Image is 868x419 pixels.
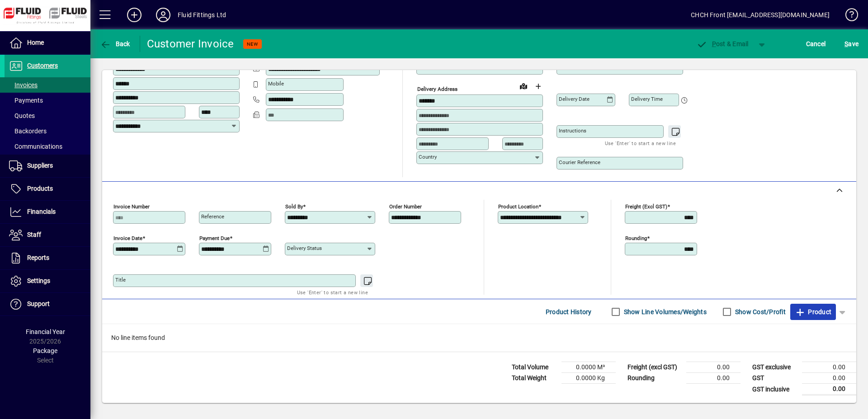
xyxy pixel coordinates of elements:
[285,203,303,210] mat-label: Sold by
[27,300,50,307] span: Support
[631,96,663,102] mat-label: Delivery time
[5,32,90,54] a: Home
[559,96,590,102] mat-label: Delivery date
[842,36,861,52] button: Save
[5,201,90,223] a: Financials
[712,40,716,47] span: P
[5,270,90,292] a: Settings
[559,127,586,134] mat-label: Instructions
[268,80,284,87] mat-label: Mobile
[287,245,322,251] mat-label: Delivery status
[120,7,149,23] button: Add
[795,305,831,319] span: Product
[686,362,741,373] td: 0.00
[625,235,647,241] mat-label: Rounding
[733,307,786,316] label: Show Cost/Profit
[844,40,848,47] span: S
[90,36,140,52] app-page-header-button: Back
[115,277,126,283] mat-label: Title
[5,178,90,200] a: Products
[113,235,142,241] mat-label: Invoice date
[389,203,422,210] mat-label: Order number
[802,362,856,373] td: 0.00
[623,373,686,384] td: Rounding
[199,235,230,241] mat-label: Payment due
[507,362,561,373] td: Total Volume
[531,79,545,94] button: Choose address
[27,162,53,169] span: Suppliers
[102,324,856,352] div: No line items found
[516,79,531,93] a: View on map
[9,81,38,89] span: Invoices
[559,159,600,165] mat-label: Courier Reference
[5,247,90,269] a: Reports
[802,373,856,384] td: 0.00
[27,39,44,46] span: Home
[622,307,707,316] label: Show Line Volumes/Weights
[806,37,826,51] span: Cancel
[561,373,616,384] td: 0.0000 Kg
[9,127,47,135] span: Backorders
[27,208,56,215] span: Financials
[5,139,90,154] a: Communications
[419,154,437,160] mat-label: Country
[113,203,150,210] mat-label: Invoice number
[247,41,258,47] span: NEW
[790,304,836,320] button: Product
[5,108,90,123] a: Quotes
[9,143,62,150] span: Communications
[5,93,90,108] a: Payments
[507,373,561,384] td: Total Weight
[27,254,49,261] span: Reports
[5,224,90,246] a: Staff
[178,8,226,22] div: Fluid Fittings Ltd
[5,123,90,139] a: Backorders
[9,112,35,119] span: Quotes
[625,203,667,210] mat-label: Freight (excl GST)
[605,138,676,148] mat-hint: Use 'Enter' to start a new line
[297,287,368,297] mat-hint: Use 'Enter' to start a new line
[748,362,802,373] td: GST exclusive
[100,40,130,47] span: Back
[27,231,41,238] span: Staff
[561,362,616,373] td: 0.0000 M³
[692,36,753,52] button: Post & Email
[686,373,741,384] td: 0.00
[839,2,857,31] a: Knowledge Base
[748,373,802,384] td: GST
[5,77,90,93] a: Invoices
[748,384,802,395] td: GST inclusive
[27,185,53,192] span: Products
[623,362,686,373] td: Freight (excl GST)
[804,36,828,52] button: Cancel
[26,328,65,335] span: Financial Year
[844,37,859,51] span: ave
[691,8,830,22] div: CHCH Front [EMAIL_ADDRESS][DOMAIN_NAME]
[149,7,178,23] button: Profile
[802,384,856,395] td: 0.00
[98,36,132,52] button: Back
[542,304,595,320] button: Product History
[27,62,58,69] span: Customers
[5,155,90,177] a: Suppliers
[147,37,234,51] div: Customer Invoice
[546,305,592,319] span: Product History
[5,293,90,315] a: Support
[696,40,749,47] span: ost & Email
[27,277,50,284] span: Settings
[33,347,57,354] span: Package
[9,97,43,104] span: Payments
[498,203,538,210] mat-label: Product location
[201,213,224,220] mat-label: Reference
